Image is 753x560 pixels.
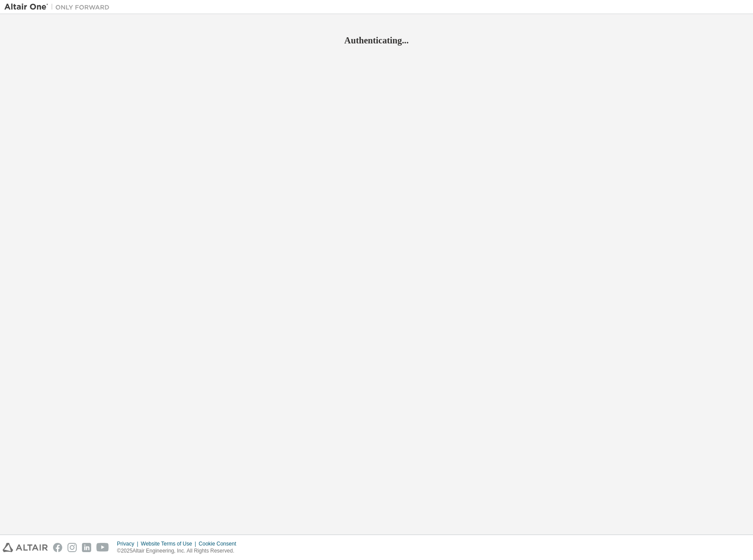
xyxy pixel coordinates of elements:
p: © 2025 Altair Engineering, Inc. All Rights Reserved. [117,547,242,555]
div: Cookie Consent [199,540,241,547]
img: Altair One [4,3,114,11]
div: Privacy [117,540,141,547]
img: youtube.svg [96,543,109,552]
h2: Authenticating... [4,35,749,46]
img: linkedin.svg [82,543,91,552]
img: facebook.svg [53,543,62,552]
img: instagram.svg [67,543,77,552]
div: Website Terms of Use [141,540,199,547]
img: altair_logo.svg [3,543,48,552]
